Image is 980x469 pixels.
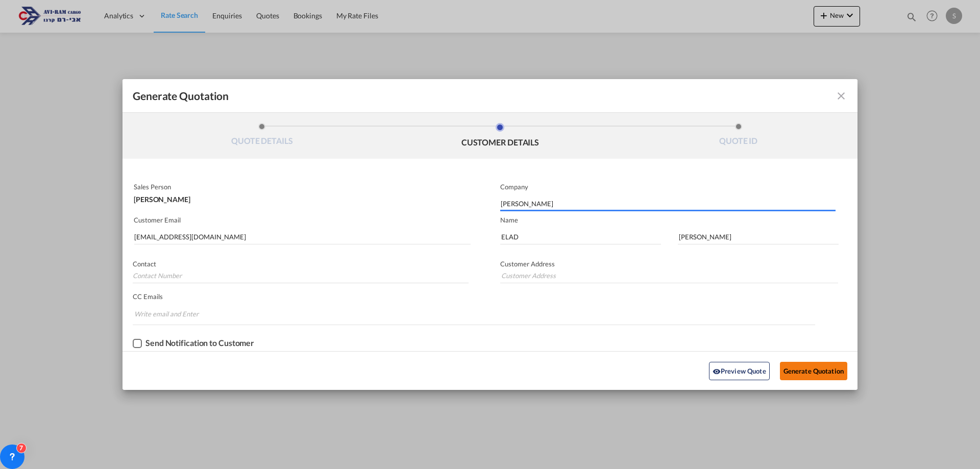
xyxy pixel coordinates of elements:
md-icon: icon-close fg-AAA8AD cursor m-0 [835,90,847,102]
span: Generate Quotation [133,89,229,103]
p: Contact [133,260,469,268]
input: Contact Number [133,268,469,283]
md-dialog: Generate QuotationQUOTE ... [122,79,857,390]
md-chips-wrap: Chips container. Enter the text area, then type text, and press enter to add a chip. [133,305,815,325]
li: CUSTOMER DETAILS [381,123,620,151]
input: Customer Address [500,268,838,283]
md-icon: icon-eye [713,367,721,376]
span: Customer Address [500,260,555,268]
input: Last Name [678,229,839,244]
li: QUOTE DETAILS [143,123,381,151]
div: Send Notification to Customer [145,338,254,348]
input: Company Name [501,196,836,211]
p: Customer Email [134,216,471,224]
p: CC Emails [133,292,815,301]
div: [PERSON_NAME] [134,191,469,203]
button: icon-eyePreview Quote [709,362,770,380]
button: Generate Quotation [780,362,847,380]
md-checkbox: Checkbox No Ink [133,338,254,349]
input: First Name [500,229,661,244]
input: Search by Customer Name/Email Id/Company [134,229,471,244]
input: Chips input. [134,306,211,322]
p: Name [500,216,857,224]
p: Company [500,183,836,191]
p: Sales Person [134,183,469,191]
li: QUOTE ID [619,123,857,151]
